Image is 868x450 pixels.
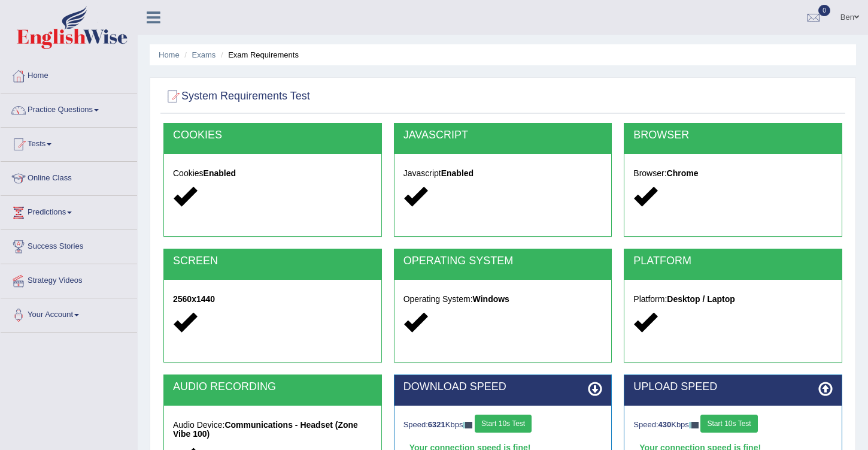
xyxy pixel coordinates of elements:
h5: Audio Device: [173,421,372,439]
a: Strategy Videos [1,264,137,294]
strong: 430 [658,420,672,429]
a: Home [159,50,180,59]
h2: OPERATING SYSTEM [403,255,603,267]
li: Exam Requirements [218,49,299,61]
button: Start 10s Test [475,415,532,433]
h5: Cookies [173,169,372,178]
h2: UPLOAD SPEED [633,381,833,393]
h5: Browser: [633,169,833,178]
h2: DOWNLOAD SPEED [403,381,603,393]
h2: System Requirements Test [163,87,310,105]
h5: Javascript [403,169,603,178]
a: Your Account [1,298,137,328]
a: Online Class [1,162,137,192]
strong: Enabled [441,168,474,178]
h2: BROWSER [633,129,833,141]
strong: Enabled [204,168,236,178]
a: Tests [1,128,137,158]
strong: 2560x1440 [173,294,215,304]
a: Exams [192,50,216,59]
strong: 6321 [428,420,445,429]
h5: Platform: [633,295,833,304]
a: Home [1,59,137,89]
strong: Communications - Headset (Zone Vibe 100) [173,420,358,439]
span: 0 [818,5,830,16]
h2: AUDIO RECORDING [173,381,372,393]
button: Start 10s Test [700,415,757,433]
h2: SCREEN [173,255,372,267]
a: Success Stories [1,230,137,260]
img: ajax-loader-fb-connection.gif [689,422,699,428]
a: Predictions [1,196,137,226]
h2: JAVASCRIPT [403,129,603,141]
img: ajax-loader-fb-connection.gif [463,422,472,428]
h5: Operating System: [403,295,603,304]
strong: Desktop / Laptop [667,294,735,304]
div: Speed: Kbps [403,415,603,436]
a: Practice Questions [1,93,137,123]
h2: COOKIES [173,129,372,141]
h2: PLATFORM [633,255,833,267]
div: Speed: Kbps [633,415,833,436]
strong: Chrome [667,168,699,178]
strong: Windows [473,294,509,304]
